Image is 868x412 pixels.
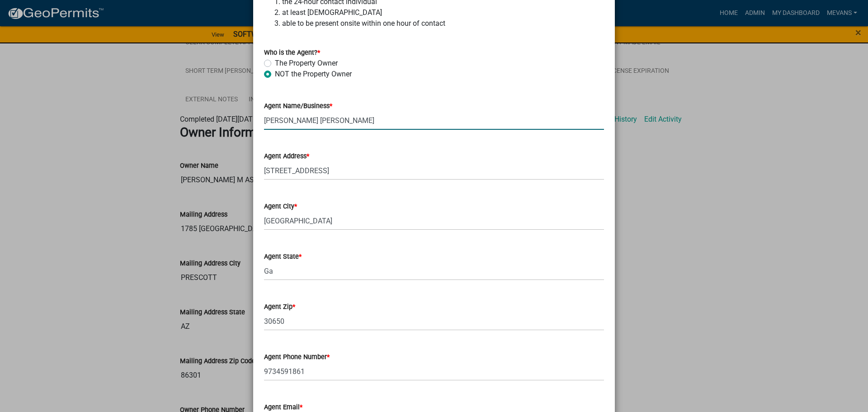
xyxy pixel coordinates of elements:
label: Agent Zip [264,304,295,310]
label: Agent Address [264,153,309,160]
label: Agent Phone Number [264,354,330,360]
label: The Property Owner [275,58,338,69]
label: NOT the Property Owner [275,69,352,80]
label: Agent City [264,204,297,210]
label: Agent Email [264,404,302,411]
li: able to be present onsite within one hour of contact [282,18,604,29]
label: Who is the Agent? [264,50,320,56]
li: at least [DEMOGRAPHIC_DATA] [282,7,604,18]
label: Agent State [264,254,302,260]
label: Agent Name/Business [264,103,332,109]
